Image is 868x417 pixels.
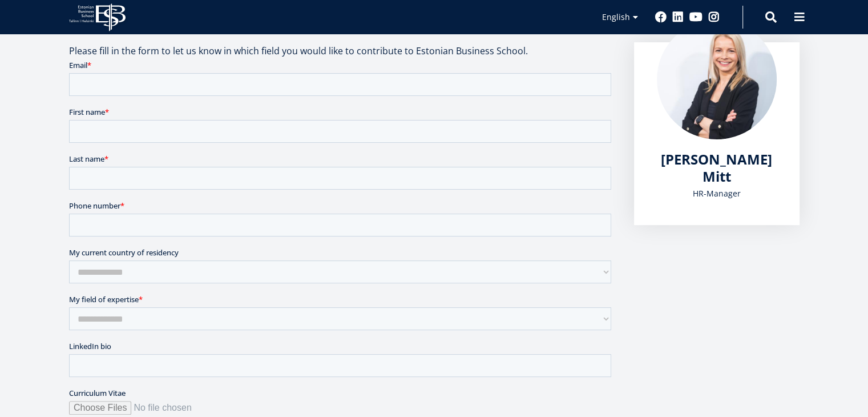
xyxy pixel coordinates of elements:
[657,151,777,185] a: [PERSON_NAME] Mitt
[657,185,777,202] div: HR-Manager
[657,19,777,139] img: Älice Mitt
[661,150,772,186] span: [PERSON_NAME] Mitt
[689,11,703,23] a: Youtube
[672,11,684,23] a: Linkedin
[69,42,611,59] p: Please fill in the form to let us know in which field you would like to contribute to Estonian Bu...
[655,11,667,23] a: Facebook
[708,11,720,23] a: Instagram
